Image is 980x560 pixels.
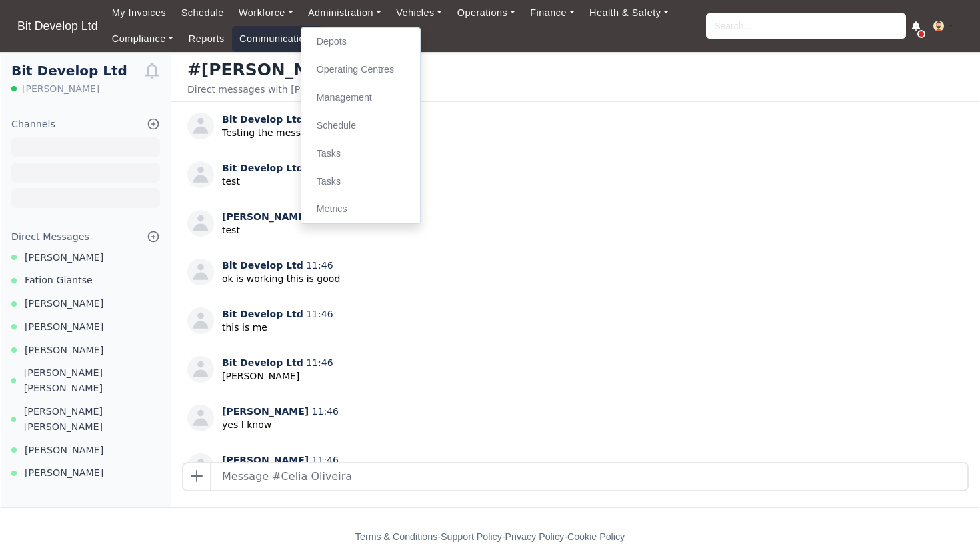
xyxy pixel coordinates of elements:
[222,369,333,383] p: [PERSON_NAME]
[1,465,171,481] a: [PERSON_NAME]
[222,260,303,271] span: Bit Develop Ltd
[222,163,303,173] span: Bit Develop Ltd
[11,13,105,39] a: Bit Develop Ltd
[307,112,415,140] a: Schedule
[25,343,103,358] span: [PERSON_NAME]
[11,63,144,79] h1: Bit Develop Ltd
[222,406,309,417] span: [PERSON_NAME]
[307,56,415,84] a: Operating Centres
[913,496,980,560] iframe: Chat Widget
[25,319,103,335] span: [PERSON_NAME]
[232,26,323,52] a: Communications
[307,140,415,168] a: Tasks
[1,319,171,335] a: [PERSON_NAME]
[1,443,171,458] a: [PERSON_NAME]
[25,250,103,265] span: [PERSON_NAME]
[307,168,415,196] a: Tasks
[306,309,333,319] span: 11:46
[1,343,171,358] a: [PERSON_NAME]
[1,250,171,265] a: [PERSON_NAME]
[1,404,171,435] a: [PERSON_NAME] [PERSON_NAME]
[307,28,415,56] a: Depots
[25,273,93,288] span: Fation Giantse
[222,175,333,189] p: test
[222,357,303,368] span: Bit Develop Ltd
[25,465,103,481] span: [PERSON_NAME]
[441,531,502,542] a: Support Policy
[567,531,625,542] a: Cookie Policy
[307,84,415,112] a: Management
[222,114,303,125] span: Bit Develop Ltd
[355,531,437,542] a: Terms & Conditions
[22,82,99,95] span: [PERSON_NAME]
[222,321,333,335] p: this is me
[306,260,333,271] span: 11:46
[211,463,967,490] input: Message #Celia Oliveira
[312,455,339,465] span: 11:46
[11,13,105,39] span: Bit Develop Ltd
[222,309,303,319] span: Bit Develop Ltd
[1,296,171,311] a: [PERSON_NAME]
[222,126,363,140] p: Testing the messaging system
[222,272,340,286] p: ok is working this is good
[222,455,309,465] span: [PERSON_NAME]
[11,117,55,132] div: Channels
[110,529,870,545] div: - - -
[187,83,368,96] div: Direct messages with [PERSON_NAME]
[1,365,171,396] a: [PERSON_NAME] [PERSON_NAME]
[25,443,103,458] span: [PERSON_NAME]
[222,418,339,432] p: yes I know
[306,357,333,368] span: 11:46
[24,365,160,396] span: [PERSON_NAME] [PERSON_NAME]
[181,26,232,52] a: Reports
[222,223,339,237] p: test
[505,531,565,542] a: Privacy Policy
[312,406,339,417] span: 11:46
[307,195,415,223] a: Metrics
[24,404,160,435] span: [PERSON_NAME] [PERSON_NAME]
[706,13,906,39] input: Search...
[222,211,309,222] span: [PERSON_NAME]
[187,60,368,80] h3: #[PERSON_NAME]
[11,229,89,245] div: Direct Messages
[25,296,103,311] span: [PERSON_NAME]
[1,273,171,288] a: Fation Giantse
[105,26,181,52] a: Compliance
